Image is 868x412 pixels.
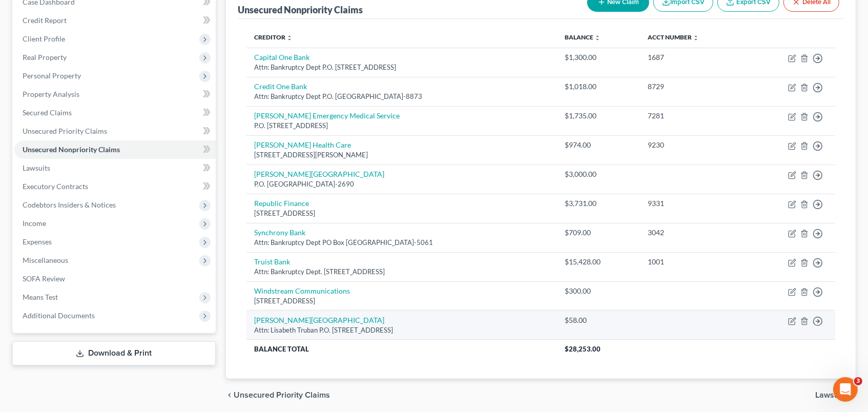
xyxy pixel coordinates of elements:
div: 9331 [648,198,739,209]
div: $1,300.00 [565,52,631,63]
div: Attn: Bankruptcy Dept P.O. [STREET_ADDRESS] [255,63,549,72]
a: SOFA Review [14,270,216,288]
a: Download & Print [12,341,216,365]
a: Unsecured Priority Claims [14,122,216,140]
a: Creditor unfold_more [255,33,293,41]
span: Lawsuits [23,163,50,172]
a: Windstream Communications [255,286,350,295]
button: Lawsuits chevron_right [815,391,856,399]
span: Property Analysis [23,90,79,98]
div: 1687 [648,52,739,63]
div: 9230 [648,140,739,150]
div: $3,000.00 [565,169,631,179]
span: Unsecured Priority Claims [23,127,107,135]
a: Executory Contracts [14,177,216,196]
a: Unsecured Nonpriority Claims [14,140,216,159]
span: Personal Property [23,71,81,80]
div: [STREET_ADDRESS][PERSON_NAME] [255,150,549,160]
span: SOFA Review [23,274,65,283]
iframe: Intercom live chat [833,377,858,402]
div: [STREET_ADDRESS] [255,296,549,306]
div: $1,018.00 [565,81,631,92]
a: Lawsuits [14,159,216,177]
div: $1,735.00 [565,111,631,121]
div: Attn: Lisabeth Truban P.O. [STREET_ADDRESS] [255,325,549,335]
a: Republic Finance [255,199,309,208]
a: Capital One Bank [255,53,310,61]
span: $28,253.00 [565,345,601,353]
span: Means Test [23,293,58,301]
a: Truist Bank [255,257,291,266]
a: Synchrony Bank [255,228,306,237]
span: Real Property [23,53,67,61]
a: Property Analysis [14,85,216,104]
a: Acct Number unfold_more [648,33,699,41]
a: Credit One Bank [255,82,307,91]
th: Balance Total [246,340,557,358]
div: Attn: Bankruptcy Dept PO Box [GEOGRAPHIC_DATA]-5061 [255,238,549,248]
div: P.O. [GEOGRAPHIC_DATA]-2690 [255,179,549,189]
span: Secured Claims [23,108,72,117]
a: [PERSON_NAME][GEOGRAPHIC_DATA] [255,316,385,324]
div: Attn: Bankruptcy Dept. [STREET_ADDRESS] [255,267,549,277]
i: unfold_more [594,35,601,41]
i: unfold_more [693,35,699,41]
div: $709.00 [565,228,631,238]
div: $3,731.00 [565,198,631,209]
i: chevron_left [226,391,234,399]
div: 8729 [648,81,739,92]
span: 3 [854,377,862,385]
button: chevron_left Unsecured Priority Claims [226,391,330,399]
div: $58.00 [565,315,631,325]
div: 1001 [648,257,739,267]
i: unfold_more [287,35,293,41]
div: [STREET_ADDRESS] [255,209,549,218]
div: Unsecured Nonpriority Claims [238,4,363,16]
span: Credit Report [23,16,67,25]
div: 3042 [648,228,739,238]
div: $974.00 [565,140,631,150]
div: $300.00 [565,286,631,296]
span: Unsecured Nonpriority Claims [23,145,120,154]
span: Codebtors Insiders & Notices [23,200,116,209]
span: Lawsuits [815,391,848,399]
span: Additional Documents [23,311,95,320]
a: [PERSON_NAME] Emergency Medical Service [255,111,400,120]
span: Expenses [23,237,52,246]
span: Miscellaneous [23,256,68,264]
a: [PERSON_NAME][GEOGRAPHIC_DATA] [255,170,385,178]
a: Credit Report [14,11,216,30]
span: Income [23,219,46,228]
span: Client Profile [23,34,65,43]
a: Balance unfold_more [565,33,601,41]
div: P.O. [STREET_ADDRESS] [255,121,549,131]
div: Attn: Bankruptcy Dept P.O. [GEOGRAPHIC_DATA]-8873 [255,92,549,101]
a: Secured Claims [14,104,216,122]
a: [PERSON_NAME] Health Care [255,140,352,149]
div: $15,428.00 [565,257,631,267]
span: Executory Contracts [23,182,88,191]
div: 7281 [648,111,739,121]
span: Unsecured Priority Claims [234,391,330,399]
